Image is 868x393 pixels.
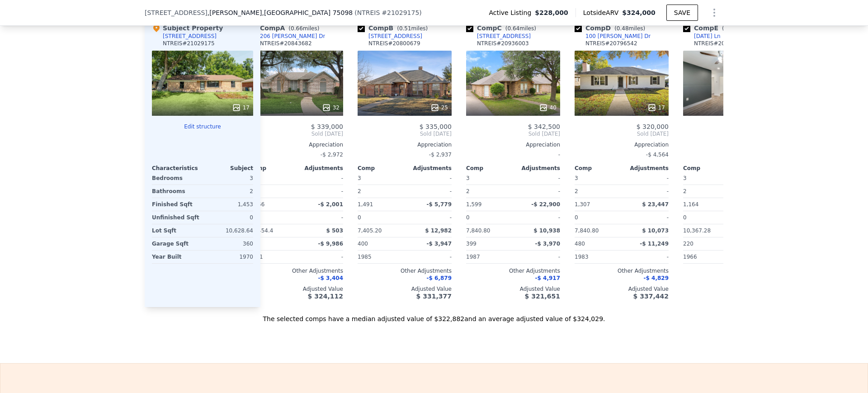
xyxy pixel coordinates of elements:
span: $ 12,982 [425,227,452,234]
div: Adjustments [622,165,669,172]
span: 0.64 [507,25,519,32]
div: Comp [466,165,513,172]
span: -$ 9,986 [318,241,343,247]
div: 40 [539,103,557,112]
div: Characteristics [152,165,203,172]
span: $324,000 [622,9,656,16]
div: 1987 [466,251,511,263]
span: Lotside ARV [583,8,622,17]
div: 100 [PERSON_NAME] Dr [585,33,651,40]
div: 2 [204,185,253,198]
a: [STREET_ADDRESS] [466,33,531,40]
span: ( miles) [393,25,431,32]
div: 1991 [249,251,294,263]
div: 2 [358,185,403,198]
div: - [515,251,560,263]
span: $ 320,000 [637,123,669,130]
div: - [298,251,343,263]
div: Adjusted Value [358,285,452,293]
div: 2 [575,185,620,198]
span: 0.51 [399,25,411,32]
div: 17 [232,103,250,112]
span: 3 [358,175,361,181]
div: - [515,172,560,185]
div: 3 [204,172,253,185]
div: Bathrooms [152,185,201,198]
div: - [466,148,560,161]
div: Other Adjustments [466,267,560,275]
div: Comp C [466,24,540,33]
div: 32 [322,103,340,112]
div: [DATE] Ln [694,33,721,40]
div: Finished Sqft [152,198,201,211]
div: Other Adjustments [358,267,452,275]
span: $ 23,447 [642,201,669,208]
div: 1970 [204,251,253,263]
div: 10,628.64 [204,224,253,237]
div: 17 [647,103,665,112]
div: - [298,185,343,198]
div: [STREET_ADDRESS] [368,33,422,40]
span: Sold [DATE] [575,130,669,137]
span: 3 [466,175,470,181]
div: Comp A [249,24,323,33]
a: 100 [PERSON_NAME] Dr [575,33,651,40]
span: $ 331,377 [416,293,452,300]
span: ( miles) [285,25,323,32]
div: Lot Sqft [152,224,201,237]
span: # 21029175 [382,9,419,16]
span: -$ 6,879 [427,275,452,281]
div: Adjusted Value [575,285,669,293]
div: Comp D [575,24,649,33]
div: Appreciation [575,141,669,148]
span: $ 10,938 [533,227,560,234]
span: 1,599 [466,201,481,208]
span: $ 10,073 [642,227,669,234]
div: 2 [683,185,728,198]
div: Comp E [683,24,756,33]
div: NTREIS # 20850840 [694,40,746,47]
span: 1,491 [358,201,373,208]
button: Show Options [705,4,723,22]
div: Other Adjustments [575,267,669,275]
div: Adjusted Value [249,285,343,293]
div: The selected comps have a median adjusted value of $322,882 and an average adjusted value of $324... [145,307,723,323]
span: 10,367.28 [683,227,711,234]
div: ( ) [354,8,422,17]
span: 7,840.80 [466,227,490,234]
div: 360 [204,237,253,250]
span: 0 [575,214,578,221]
span: Active Listing [489,8,535,17]
span: ( miles) [502,25,540,32]
span: -$ 3,404 [318,275,343,281]
span: , [GEOGRAPHIC_DATA] 75098 [262,9,353,16]
span: 10,454.4 [249,227,273,234]
div: 1966 [683,251,728,263]
div: NTREIS # 20936003 [477,40,529,47]
button: SAVE [666,5,698,21]
div: - [406,251,452,263]
div: Bedrooms [152,172,201,185]
span: Sold [DATE] [249,130,343,137]
div: Adjustments [405,165,452,172]
div: Other Adjustments [249,267,343,275]
div: - [515,211,560,224]
span: 0.48 [617,25,629,32]
div: - [406,211,452,224]
div: - [406,172,452,185]
div: NTREIS # 20800679 [368,40,420,47]
div: - [623,251,669,263]
span: $ 337,442 [633,293,669,300]
span: -$ 2,937 [429,152,452,158]
span: $ 335,000 [420,123,452,130]
span: -$ 2,972 [321,152,343,158]
span: , [PERSON_NAME] [208,8,353,17]
span: -$ 2,001 [318,201,343,208]
span: $ 324,112 [308,293,343,300]
div: NTREIS # 20796542 [585,40,637,47]
div: Subject [203,165,253,172]
div: Adjustments [513,165,560,172]
div: Comp [358,165,405,172]
span: 7,405.20 [358,227,382,234]
span: NTREIS [357,9,380,16]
